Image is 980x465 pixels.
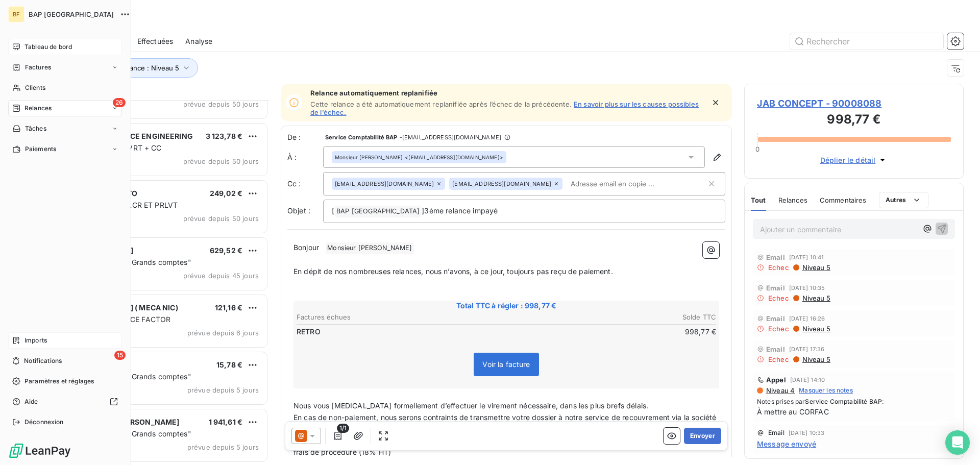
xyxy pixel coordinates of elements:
a: Aide [8,394,122,410]
span: BAP [GEOGRAPHIC_DATA] [29,10,114,18]
span: 1/1 [337,424,349,433]
a: Paiements [8,141,122,157]
span: 26 [113,98,126,107]
span: Email [766,253,785,261]
span: Tâches [25,124,46,133]
span: [EMAIL_ADDRESS][DOMAIN_NAME] [452,181,551,187]
span: Niveau 5 [801,325,830,333]
span: [DATE] 10:33 [789,430,825,436]
span: Niveau 4 [765,386,795,395]
a: Paramètres et réglages [8,373,122,389]
span: 1 941,61 € [209,418,243,426]
span: 0 [755,145,759,153]
label: Cc : [287,179,323,189]
span: Analyse [185,36,212,46]
a: Tâches [8,120,122,137]
span: prévue depuis 50 jours [183,157,259,165]
span: Tout [751,196,766,204]
span: En dépit de nos nombreuses relances, nous n’avons, à ce jour, toujours pas reçu de paiement. [293,267,613,276]
span: prévue depuis 50 jours [183,214,259,223]
span: 3 123,78 € [206,132,243,140]
button: Envoyer [684,428,721,444]
span: prévue depuis 5 jours [187,386,259,394]
span: Cette relance a été automatiquement replanifiée après l’échec de la précédente. [310,100,572,108]
span: prévue depuis 6 jours [187,329,259,337]
span: Effectuées [137,36,174,46]
a: Clients [8,80,122,96]
img: Logo LeanPay [8,443,71,459]
input: Rechercher [790,33,943,50]
td: 998,77 € [507,326,717,337]
span: Aide [24,397,38,406]
span: 121,16 € [215,303,242,312]
span: Niveau de relance : Niveau 5 [87,64,179,72]
span: Commentaires [820,196,867,204]
button: Niveau de relance : Niveau 5 [72,58,198,78]
span: prévue depuis 45 jours [183,272,259,280]
span: Echec [768,263,789,272]
span: Tableau de bord [24,42,72,52]
span: Objet : [287,206,310,215]
span: Factures [25,63,51,72]
button: Autres [879,192,928,208]
div: grid [49,100,268,465]
span: Masquer les notes [799,386,853,395]
h3: 998,77 € [757,110,951,131]
a: Tableau de bord [8,39,122,55]
span: - [EMAIL_ADDRESS][DOMAIN_NAME] [400,134,501,140]
span: Email [768,430,785,436]
span: Echec [768,355,789,363]
span: Email [766,314,785,323]
span: 15,78 € [216,360,242,369]
div: <[EMAIL_ADDRESS][DOMAIN_NAME]> [335,154,503,161]
span: Total TTC à régler : 998,77 € [295,301,718,311]
span: 629,52 € [210,246,242,255]
span: Relances [778,196,807,204]
span: AK PERFORMANCE ENGINEERING [72,132,193,140]
span: Plan de relance "Grands comptes" [73,258,191,266]
div: BF [8,6,24,22]
span: Service Comptabilité BAP [805,398,882,405]
span: Appel [766,376,786,384]
span: Déplier le détail [820,155,876,165]
span: Bonjour [293,243,319,252]
span: [DATE] 10:41 [789,254,824,260]
span: Niveau 5 [801,263,830,272]
span: [EMAIL_ADDRESS][DOMAIN_NAME] [335,181,434,187]
span: Plan de relance "Grands comptes" [73,429,191,438]
span: Niveau 5 [801,294,830,302]
span: Plan de relance "Grands comptes" [73,372,191,381]
span: De : [287,132,323,142]
span: [DATE] 10:35 [789,285,825,291]
span: [DATE] 16:26 [789,315,825,322]
a: Factures [8,59,122,76]
span: ]3ème relance impayé [422,206,498,215]
a: Imports [8,332,122,349]
span: 15 [114,351,126,360]
span: [ [332,206,334,215]
span: Niveau 5 [801,355,830,363]
span: Service Comptabilité BAP [325,134,398,140]
span: Email [766,345,785,353]
input: Adresse email en copie ... [567,176,684,191]
button: Déplier le détail [817,154,891,166]
span: BAP [GEOGRAPHIC_DATA] [335,206,421,217]
span: Echec [768,325,789,333]
span: Relance automatiquement replanifiée [310,89,704,97]
span: 249,02 € [210,189,242,198]
span: prévue depuis 5 jours [187,443,259,451]
span: À mettre au CORFAC [757,406,951,417]
span: Monsieur [PERSON_NAME] [335,154,403,161]
span: Déconnexion [24,418,64,427]
span: Voir la facture [482,360,530,369]
span: Imports [24,336,47,345]
span: JAB CONCEPT - 90008088 [757,96,951,110]
span: Relances [24,104,52,113]
a: 26Relances [8,100,122,116]
th: Solde TTC [507,312,717,323]
label: À : [287,152,323,162]
span: Email [766,284,785,292]
div: Open Intercom Messenger [945,430,970,455]
span: Message envoyé [757,438,816,449]
span: Nous vous [MEDICAL_DATA] formellement d’effectuer le virement nécessaire, dans les plus brefs dél... [293,401,648,410]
